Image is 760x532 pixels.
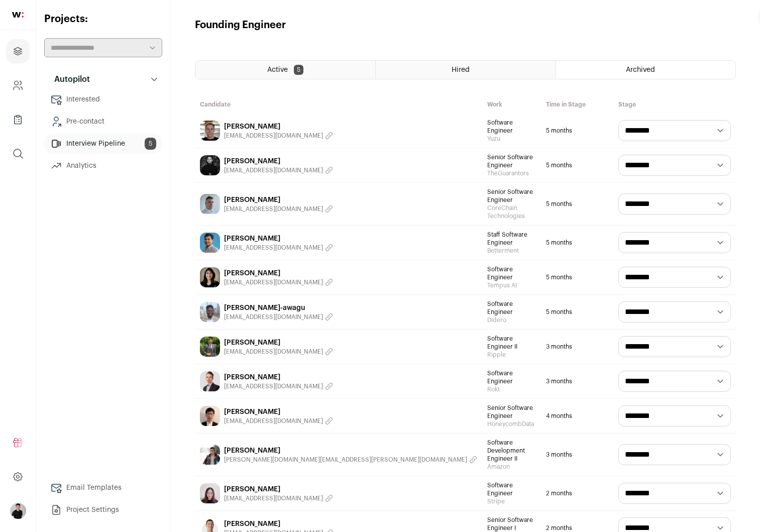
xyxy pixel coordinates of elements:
a: Projects [6,39,30,63]
a: [PERSON_NAME] [224,268,333,278]
span: [EMAIL_ADDRESS][DOMAIN_NAME] [224,348,323,356]
a: [PERSON_NAME] [224,484,333,494]
span: [EMAIL_ADDRESS][DOMAIN_NAME] [224,132,323,140]
span: Tempus AI [487,281,536,289]
span: TheGuarantors [487,169,536,177]
a: [PERSON_NAME] [224,195,333,205]
span: [EMAIL_ADDRESS][DOMAIN_NAME] [224,417,323,425]
a: Interested [44,89,162,110]
span: Senior Software Engineer [487,404,536,420]
a: Email Templates [44,478,162,498]
button: [EMAIL_ADDRESS][DOMAIN_NAME] [224,348,333,356]
span: [EMAIL_ADDRESS][DOMAIN_NAME] [224,166,323,174]
a: Hired [376,61,555,79]
div: Candidate [195,95,482,114]
div: 5 months [541,260,613,294]
span: 5 [145,138,156,150]
div: Time in Stage [541,95,613,114]
span: Didero [487,316,536,324]
span: [EMAIL_ADDRESS][DOMAIN_NAME] [224,382,323,390]
button: Autopilot [44,69,162,89]
span: [EMAIL_ADDRESS][DOMAIN_NAME] [224,278,323,286]
button: [EMAIL_ADDRESS][DOMAIN_NAME] [224,494,333,502]
span: Staff Software Engineer [487,231,536,247]
img: wellfound-shorthand-0d5821cbd27db2630d0214b213865d53afaa358527fdda9d0ea32b1df1b89c2c.svg [12,12,24,18]
div: Stage [613,95,736,114]
img: b95d8b780f61affdcbb45024d2948e84053570d705377e17578f8178b4c10446 [200,155,220,175]
span: [PERSON_NAME][DOMAIN_NAME][EMAIL_ADDRESS][PERSON_NAME][DOMAIN_NAME] [224,456,467,464]
a: Company and ATS Settings [6,73,30,97]
button: [EMAIL_ADDRESS][DOMAIN_NAME] [224,313,333,321]
div: 3 months [541,330,613,364]
span: [EMAIL_ADDRESS][DOMAIN_NAME] [224,494,323,502]
a: [PERSON_NAME] [224,372,333,382]
button: [EMAIL_ADDRESS][DOMAIN_NAME] [224,278,333,286]
img: 9fcdfd63c5d068605d8d69611ff43fb90f91cf3d41580cf7d7a24d35bd952cca.jpg [200,371,220,391]
span: Amazon [487,463,536,471]
a: Company Lists [6,108,30,132]
img: b9d5b906b9e7b675fa1952fdd030c6bf9d66e5db16e334530c70bd185632b379 [200,267,220,287]
div: 5 months [541,183,613,225]
a: [PERSON_NAME]-awagu [224,303,333,313]
img: a978e3d74ebaf859cef097a2d0e2daf0f5475d00d16a067e4f9a970966124afd [200,302,220,322]
span: Software Engineer II [487,335,536,351]
a: Pre-contact [44,112,162,132]
button: [EMAIL_ADDRESS][DOMAIN_NAME] [224,417,333,425]
img: 0bc56e09ada064c8de502383c7dedf37ac11b384170df1e87a8f3b6c18de08b3.jpg [200,445,220,465]
h1: Founding Engineer [195,18,736,32]
img: 4afc6bbb88619e04c07a02e2311118b8fe6e9b0b612b0d84e39156f4b2a93bd8 [200,337,220,357]
span: Software Engineer [487,300,536,316]
a: [PERSON_NAME] [224,338,333,348]
a: [PERSON_NAME] [224,234,333,244]
div: 3 months [541,434,613,476]
button: [EMAIL_ADDRESS][DOMAIN_NAME] [224,166,333,174]
a: [PERSON_NAME] [224,446,477,456]
img: 04ae0957495baa4c58d1f368d0977beff9b7ed17e2d0e6093710da161bc8a2cb [200,194,220,214]
span: Active [267,66,288,73]
a: Project Settings [44,500,162,520]
span: Software Engineer [487,265,536,281]
p: Autopilot [48,73,90,85]
button: [EMAIL_ADDRESS][DOMAIN_NAME] [224,244,333,252]
a: [PERSON_NAME] [224,156,333,166]
span: Software Development Engineer II [487,439,536,463]
img: 19277569-medium_jpg [10,503,26,519]
span: Archived [626,66,655,73]
button: Open dropdown [10,503,26,519]
span: [EMAIL_ADDRESS][DOMAIN_NAME] [224,244,323,252]
button: [PERSON_NAME][DOMAIN_NAME][EMAIL_ADDRESS][PERSON_NAME][DOMAIN_NAME] [224,456,477,464]
a: Active 5 [195,61,375,79]
button: [EMAIL_ADDRESS][DOMAIN_NAME] [224,205,333,213]
span: Senior Software Engineer I [487,516,536,532]
span: Senior Software Engineer [487,188,536,204]
img: aca3bff90319b7530f8e75ada41939de84e578724b8935ff0257810e5e9d2139 [200,483,220,503]
span: Software Engineer [487,369,536,385]
div: 5 months [541,295,613,329]
img: 2d182fe2159efca509a77da571cd5fa210a623c3e231ea1d4b765e0abf977796 [200,121,220,141]
span: [EMAIL_ADDRESS][DOMAIN_NAME] [224,205,323,213]
button: [EMAIL_ADDRESS][DOMAIN_NAME] [224,382,333,390]
span: Stripe [487,497,536,505]
div: 2 months [541,476,613,510]
h2: Projects: [44,12,162,26]
a: Analytics [44,156,162,176]
a: [PERSON_NAME] [224,122,333,132]
a: [PERSON_NAME] [224,407,333,417]
a: [PERSON_NAME] [224,519,333,529]
img: 82021d96dd312b6d596050529359c2930e4fa4bdc19589a80452cc9da27538bb [200,406,220,426]
span: Software Engineer [487,119,536,135]
span: Yuzu [487,135,536,143]
span: HoneycombData [487,420,536,428]
span: CoreChain Technologies [487,204,536,220]
span: [EMAIL_ADDRESS][DOMAIN_NAME] [224,313,323,321]
span: 5 [294,65,303,75]
span: Hired [452,66,470,73]
span: Ripple [487,351,536,359]
div: 5 months [541,226,613,260]
span: Senior Software Engineer [487,153,536,169]
div: 5 months [541,114,613,148]
div: 5 months [541,148,613,182]
span: Rokt [487,385,536,393]
span: Betterment [487,247,536,255]
div: Work [482,95,541,114]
